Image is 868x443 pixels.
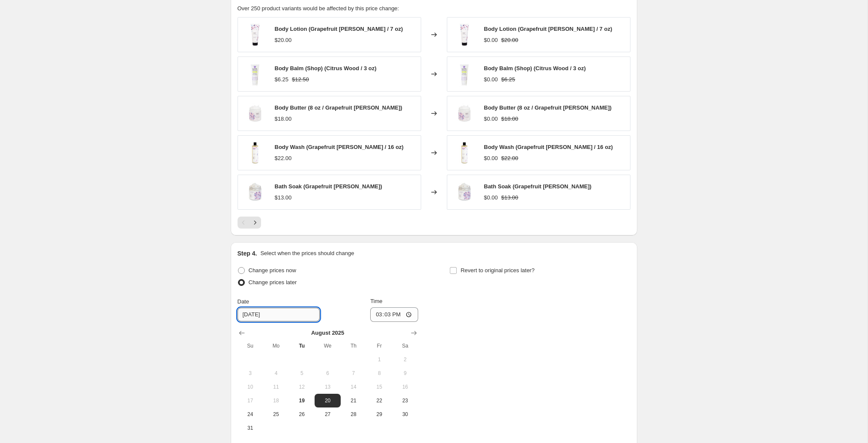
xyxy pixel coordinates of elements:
[341,380,366,394] button: Thursday August 14 2025
[292,397,311,404] span: 19
[392,366,418,380] button: Saturday August 9 2025
[289,339,315,353] th: Tuesday
[275,36,292,45] div: $20.00
[315,366,340,380] button: Wednesday August 6 2025
[263,380,289,394] button: Monday August 11 2025
[263,366,289,380] button: Monday August 4 2025
[344,411,363,418] span: 28
[318,397,337,404] span: 20
[315,339,340,353] th: Wednesday
[275,193,292,202] div: $13.00
[241,397,260,404] span: 17
[263,407,289,421] button: Monday August 25 2025
[249,279,297,285] span: Change prices later
[275,154,292,163] div: $22.00
[241,425,260,431] span: 31
[341,394,366,407] button: Thursday August 21 2025
[395,370,414,377] span: 9
[275,75,289,84] div: $6.25
[370,307,418,322] input: 12:00
[315,380,340,394] button: Wednesday August 13 2025
[241,384,260,390] span: 10
[238,339,263,353] th: Sunday
[392,380,418,394] button: Saturday August 16 2025
[318,342,337,349] span: We
[275,65,377,71] span: Body Balm (Shop) (Citrus Wood / 3 oz)
[370,411,389,418] span: 29
[289,394,315,407] button: Today Tuesday August 19 2025
[501,36,518,45] strike: $20.00
[318,411,337,418] span: 27
[370,342,389,349] span: Fr
[366,339,392,353] th: Friday
[366,366,392,380] button: Friday August 8 2025
[238,217,261,229] nav: Pagination
[292,384,311,390] span: 12
[267,370,285,377] span: 4
[289,380,315,394] button: Tuesday August 12 2025
[344,384,363,390] span: 14
[292,75,309,84] strike: $12.50
[263,339,289,353] th: Monday
[484,154,498,163] div: $0.00
[484,193,498,202] div: $0.00
[395,411,414,418] span: 30
[341,366,366,380] button: Thursday August 7 2025
[366,353,392,366] button: Friday August 1 2025
[275,183,382,190] span: Bath Soak (Grapefruit [PERSON_NAME])
[260,249,354,258] p: Select when the prices should change
[392,339,418,353] th: Saturday
[236,327,248,339] button: Show previous month, July 2025
[242,101,268,126] img: TF_BodyButter_8floz_Lavender_LidOff_2023_Revised_80x.jpg
[292,411,311,418] span: 26
[241,342,260,349] span: Su
[249,217,261,229] button: Next
[395,342,414,349] span: Sa
[267,342,285,349] span: Mo
[395,397,414,404] span: 23
[370,384,389,390] span: 15
[366,380,392,394] button: Friday August 15 2025
[242,61,268,87] img: S_Body_CW_80x.jpg
[238,366,263,380] button: Sunday August 3 2025
[292,370,311,377] span: 5
[484,104,612,111] span: Body Butter (8 oz / Grapefruit [PERSON_NAME])
[318,384,337,390] span: 13
[238,5,399,12] span: Over 250 product variants would be affected by this price change:
[267,411,285,418] span: 25
[501,193,518,202] strike: $13.00
[392,407,418,421] button: Saturday August 30 2025
[315,407,340,421] button: Wednesday August 27 2025
[275,144,404,150] span: Body Wash (Grapefruit [PERSON_NAME] / 16 oz)
[238,380,263,394] button: Sunday August 10 2025
[484,36,498,45] div: $0.00
[366,394,392,407] button: Friday August 22 2025
[484,75,498,84] div: $0.00
[238,298,249,305] span: Date
[318,370,337,377] span: 6
[395,384,414,390] span: 16
[408,327,420,339] button: Show next month, September 2025
[238,308,320,321] input: 8/19/2025
[484,65,586,71] span: Body Balm (Shop) (Citrus Wood / 3 oz)
[242,179,268,205] img: TF_BathSoak_Lavender_LidOff_2023_revised_80x.jpg
[275,115,292,123] div: $18.00
[370,356,389,363] span: 1
[484,144,613,150] span: Body Wash (Grapefruit [PERSON_NAME] / 16 oz)
[238,421,263,435] button: Sunday August 31 2025
[241,370,260,377] span: 3
[370,397,389,404] span: 22
[452,61,477,87] img: S_Body_CW_80x.jpg
[242,22,268,48] img: TF_BodyLotion_7floz_Lavender_2023_Revised_1_80x.jpg
[263,394,289,407] button: Monday August 18 2025
[501,75,515,84] strike: $6.25
[289,407,315,421] button: Tuesday August 26 2025
[501,154,518,163] strike: $22.00
[392,394,418,407] button: Saturday August 23 2025
[452,101,477,126] img: TF_BodyButter_8floz_Lavender_LidOff_2023_Revised_80x.jpg
[484,26,612,32] span: Body Lotion (Grapefruit [PERSON_NAME] / 7 oz)
[501,115,518,123] strike: $18.00
[484,115,498,123] div: $0.00
[315,394,340,407] button: Wednesday August 20 2025
[452,179,477,205] img: TF_BathSoak_Lavender_LidOff_2023_revised_80x.jpg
